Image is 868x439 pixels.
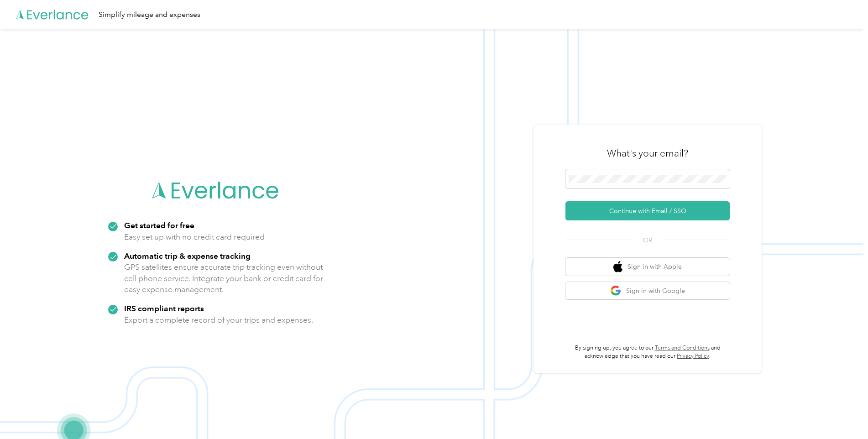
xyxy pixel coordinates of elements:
[124,261,324,295] p: GPS satellites ensure accurate trip tracking even without cell phone service. Integrate your bank...
[124,303,204,313] strong: IRS compliant reports
[565,344,730,360] p: By signing up, you agree to our and acknowledge that you have read our .
[99,9,200,21] div: Simplify mileage and expenses
[124,314,313,326] p: Export a complete record of your trips and expenses.
[655,345,710,351] a: Terms and Conditions
[565,201,730,220] button: Continue with Email / SSO
[677,353,709,360] a: Privacy Policy
[607,147,688,160] h3: What's your email?
[124,251,251,261] strong: Automatic trip & expense tracking
[610,285,622,297] img: google logo
[124,231,265,243] p: Easy set up with no credit card required
[632,235,664,245] span: OR
[565,282,730,300] button: google logoSign in with Google
[613,261,622,272] img: apple logo
[565,258,730,276] button: apple logoSign in with Apple
[124,220,194,230] strong: Get started for free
